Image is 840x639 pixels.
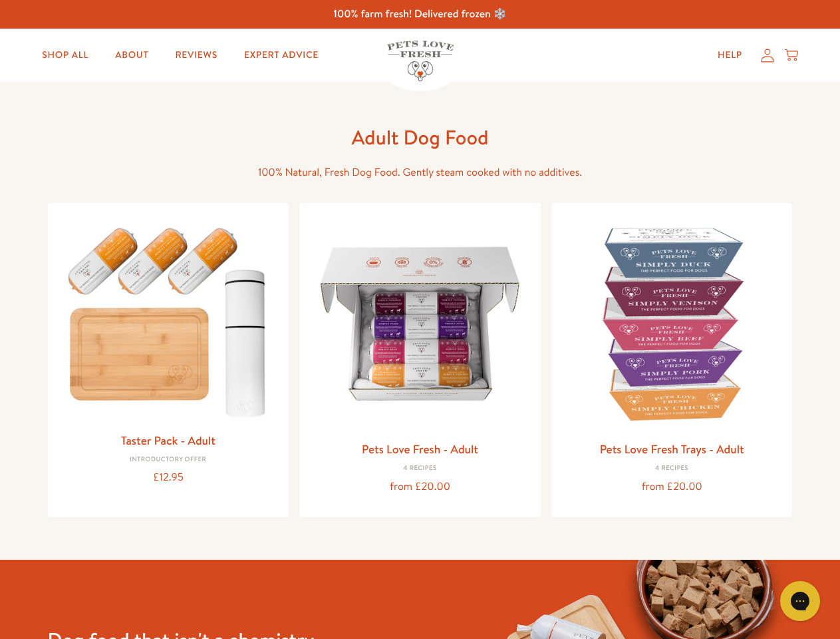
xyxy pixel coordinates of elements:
a: Help [707,42,753,69]
a: About [104,42,159,69]
div: Introductory Offer [59,456,279,464]
img: Pets Love Fresh Trays - Adult [562,214,782,434]
a: Pets Love Fresh - Adult [362,441,478,457]
div: £12.95 [59,469,279,487]
a: Taster Pack - Adult [121,432,215,449]
a: Reviews [164,42,227,69]
div: from £20.00 [562,478,782,496]
div: 4 Recipes [562,465,782,473]
img: Pets Love Fresh - Adult [310,214,530,434]
a: Expert Advice [233,42,329,69]
iframe: Gorgias live chat messenger [773,576,827,626]
a: Pets Love Fresh Trays - Adult [600,441,744,457]
span: 100% Natural, Fresh Dog Food. Gently steam cooked with no additives. [258,165,582,180]
img: Pets Love Fresh [387,41,454,81]
div: from £20.00 [310,478,530,496]
a: Shop All [31,42,99,69]
img: Taster Pack - Adult [59,214,279,425]
h1: Adult Dog Food [208,124,633,150]
div: 4 Recipes [310,465,530,473]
